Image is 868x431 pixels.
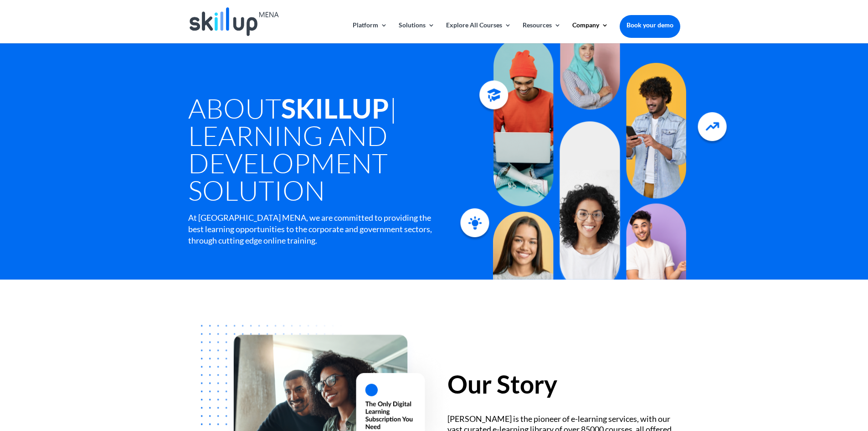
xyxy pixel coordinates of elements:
[620,15,680,35] a: Book your demo
[399,22,435,43] a: Solutions
[523,22,561,43] a: Resources
[446,22,511,43] a: Explore All Courses
[716,332,868,431] iframe: Chat Widget
[281,92,389,125] strong: SkillUp
[447,372,680,401] h2: Our Story
[353,22,387,43] a: Platform
[188,212,433,247] div: At [GEOGRAPHIC_DATA] MENA, we are committed to providing the best learning opportunities to the c...
[188,94,473,208] h1: About | Learning and Development Solution
[190,7,279,36] img: Skillup Mena
[572,22,608,43] a: Company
